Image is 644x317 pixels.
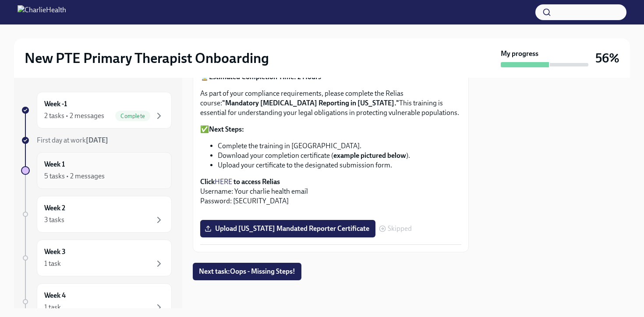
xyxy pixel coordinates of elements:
li: Download your completion certificate ( ). [218,151,461,160]
strong: [DATE] [86,136,108,144]
div: 5 tasks • 2 messages [44,171,105,181]
a: Week 31 task [21,240,172,276]
label: Upload [US_STATE] Mandated Reporter Certificate [200,220,375,237]
div: 1 task [44,303,61,312]
strong: "Mandatory [MEDICAL_DATA] Reporting in [US_STATE]." [222,99,399,107]
li: Complete the training in [GEOGRAPHIC_DATA]. [218,141,461,151]
strong: Next Steps: [209,125,244,133]
span: Complete [115,113,150,119]
span: Next task : Oops - Missing Steps! [199,267,295,276]
span: First day at work [37,136,108,144]
strong: My progress [501,49,538,59]
p: Username: Your charlie health email Password: [SECURITY_DATA] [200,177,461,206]
a: Week 23 tasks [21,196,172,233]
div: 2 tasks • 2 messages [44,111,104,121]
h6: Week 1 [44,160,65,169]
span: Skipped [388,225,412,232]
h6: Week -1 [44,99,67,109]
a: Week 15 tasks • 2 messages [21,152,172,189]
img: CharlieHealth [18,5,66,19]
p: As part of your compliance requirements, please complete the Relias course: This training is esse... [200,89,461,118]
h6: Week 3 [44,247,66,257]
a: First day at work[DATE] [21,136,172,145]
a: Week -12 tasks • 2 messagesComplete [21,92,172,129]
strong: to access Relias [234,178,280,186]
span: Upload [US_STATE] Mandated Reporter Certificate [206,224,369,233]
h6: Week 4 [44,291,66,300]
strong: Click [200,178,215,186]
a: HERE [215,178,232,186]
div: 3 tasks [44,215,64,225]
div: 1 task [44,259,61,268]
h6: Week 2 [44,203,65,213]
li: Upload your certificate to the designated submission form. [218,160,461,170]
p: ✅ [200,125,461,134]
button: Next task:Oops - Missing Steps! [193,263,301,280]
h3: 56% [595,50,619,66]
strong: example pictured below [333,151,406,160]
h2: New PTE Primary Therapist Onboarding [25,49,269,67]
